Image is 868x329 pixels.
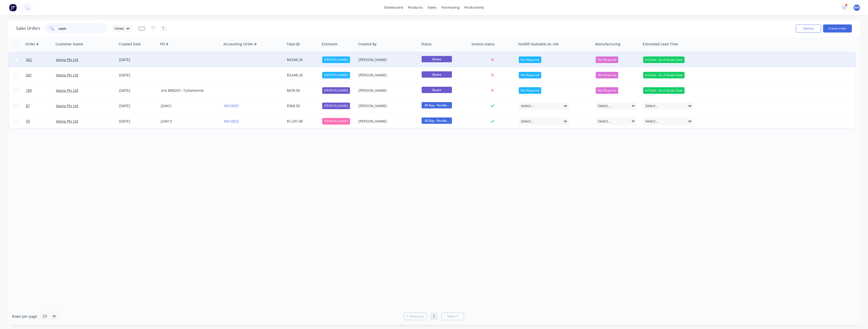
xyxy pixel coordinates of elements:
span: BM [854,5,859,10]
div: Manufacturing [595,42,620,47]
span: 342 [26,57,32,62]
div: J24421 [161,103,217,108]
div: $368.50 [287,103,317,108]
span: Views [115,26,124,31]
div: $4,946.26 [287,57,317,62]
div: In Stock - As of Quote Date [643,87,685,94]
button: Create order [823,24,852,33]
a: Previous page [404,314,426,319]
div: 2no BRB201- Tullamarine [161,88,217,93]
div: [PERSON_NAME] [322,72,350,78]
div: Estimated Lead Time [643,42,678,47]
a: 341 [26,68,56,83]
button: Not Required [596,87,618,94]
span: 30 Day - Pendin... [422,102,452,108]
div: [DATE] [119,88,157,93]
span: Select... [598,119,611,124]
div: Order # [25,42,39,47]
span: Select... [521,119,534,124]
span: Select... [598,103,611,108]
div: [DATE] [119,119,157,124]
div: [PERSON_NAME] [322,56,350,63]
div: [DATE] [119,73,157,78]
div: purchasing [439,4,462,11]
img: Factory [9,4,17,11]
div: Invoice status [472,42,495,47]
div: products [405,4,425,11]
div: [PERSON_NAME] [359,73,415,78]
a: Appia Pty Ltd [56,119,78,124]
a: 342 [26,52,56,67]
div: Estimator [322,42,338,47]
span: 70 [26,119,30,124]
a: dashboard [382,4,405,11]
div: Total ($) [286,42,300,47]
div: PO # [160,42,168,47]
h1: Sales Orders [16,26,40,31]
span: Next [447,314,455,319]
a: Next page [442,314,464,319]
div: $1,247.40 [287,119,317,124]
button: Options [796,24,821,33]
span: Select... [521,103,534,108]
div: Created By [358,42,376,47]
button: Not Required [596,56,618,63]
ul: Pagination [402,313,466,320]
span: Quote [422,71,452,78]
span: Select... [645,119,658,124]
a: 189 [26,83,56,98]
div: sales [425,4,439,11]
div: Created Date [119,42,141,47]
span: Not Required [598,73,616,78]
span: 87 [26,103,30,108]
span: Quote [422,87,452,93]
input: Search... [59,23,108,34]
a: Appia Pty Ltd [56,103,78,108]
span: Not Required [598,88,616,93]
div: Customer Name [56,42,83,47]
div: productivity [462,4,486,11]
div: [PERSON_NAME] [322,103,350,109]
a: Page 1 is your current page [430,313,438,320]
span: 30 Day - Pendin... [422,117,452,124]
span: 341 [26,73,32,78]
div: Forklift Avaliable on site [518,42,559,47]
span: Not Required [598,57,616,62]
button: Not Required [596,72,618,78]
div: Not Required [519,87,541,94]
span: Rows per page [12,314,37,319]
span: Select... [645,103,658,108]
div: $3,648.26 [287,73,317,78]
div: [PERSON_NAME] [359,57,415,62]
div: Status [421,42,432,47]
span: Previous [410,314,424,319]
a: Appia Pty Ltd [56,57,78,62]
div: $478.50 [287,88,317,93]
span: 189 [26,88,32,93]
div: [DATE] [119,103,157,108]
div: J24413 [161,119,217,124]
div: Not Required [519,72,541,78]
div: [PERSON_NAME] [322,87,350,94]
a: INV-0022 [224,119,239,124]
a: Appia Pty Ltd [56,88,78,93]
div: [DATE] [119,57,157,62]
div: In Stock - As of Quote Date [643,56,685,63]
div: [PERSON_NAME] [359,103,415,108]
a: INV-0037 [224,103,239,108]
div: In Stock - As of Quote Date [643,72,685,78]
div: [PERSON_NAME] [322,118,350,125]
div: Not Required [519,56,541,63]
a: Appia Pty Ltd [56,73,78,77]
a: 87 [26,98,56,113]
span: Quote [422,56,452,62]
a: 70 [26,114,56,129]
div: [PERSON_NAME] [359,119,415,124]
div: [PERSON_NAME] [359,88,415,93]
div: Accounting Order # [223,42,257,47]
